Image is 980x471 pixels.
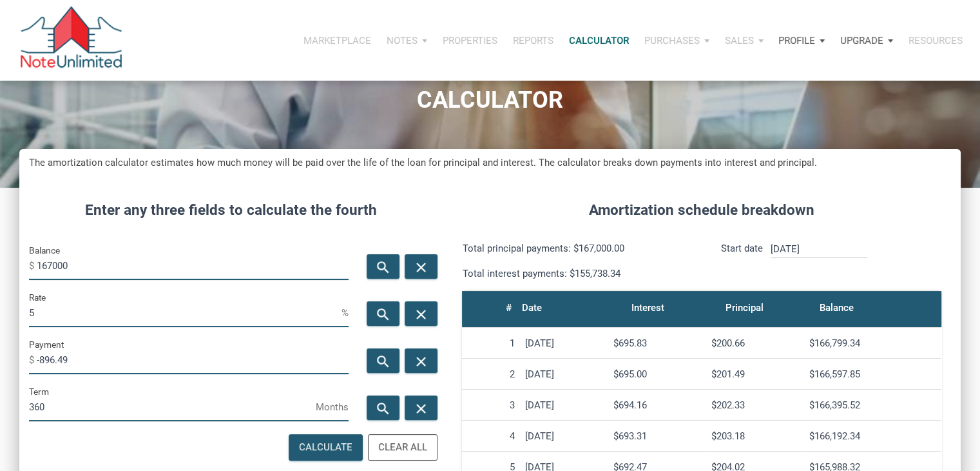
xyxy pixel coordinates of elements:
[303,35,371,46] p: Marketplace
[462,266,692,281] p: Total interest payments: $155,738.34
[809,337,936,349] div: $166,799.34
[10,87,970,114] h1: CALCULATOR
[29,392,316,421] input: Term
[522,299,542,317] div: Date
[711,430,799,442] div: $203.18
[299,440,352,455] div: Calculate
[778,35,815,46] p: Profile
[525,337,603,349] div: [DATE]
[725,299,764,317] div: Principal
[809,430,936,442] div: $166,192.34
[376,306,391,323] i: search
[613,337,701,349] div: $695.83
[378,440,427,455] div: Clear All
[37,345,349,374] input: Payment
[809,368,936,380] div: $166,597.85
[452,199,951,221] h4: Amortization schedule breakdown
[721,241,763,281] p: Start date
[29,155,951,170] h5: The amortization calculator estimates how much money will be paid over the life of the loan for p...
[820,299,854,317] div: Balance
[341,303,349,323] span: %
[29,256,37,276] span: $
[908,35,963,46] p: Resources
[711,399,799,411] div: $202.33
[505,21,561,60] button: Reports
[525,399,603,411] div: [DATE]
[367,396,399,420] button: search
[414,306,429,323] i: close
[29,243,60,258] label: Balance
[467,368,515,380] div: 2
[405,396,437,420] button: close
[414,401,429,417] i: close
[771,21,832,60] button: Profile
[435,21,505,60] button: Properties
[613,430,701,442] div: $693.31
[29,290,46,305] label: Rate
[711,368,799,380] div: $201.49
[405,348,437,373] button: close
[29,350,37,370] span: $
[631,299,664,317] div: Interest
[525,368,603,380] div: [DATE]
[467,399,515,411] div: 3
[525,430,603,442] div: [DATE]
[832,21,901,60] button: Upgrade
[513,35,553,46] p: Reports
[443,35,497,46] p: Properties
[19,6,123,74] img: NoteUnlimited
[462,241,692,256] p: Total principal payments: $167,000.00
[296,21,379,60] button: Marketplace
[809,399,936,411] div: $166,395.52
[376,401,391,417] i: search
[569,35,629,46] p: Calculator
[405,254,437,279] button: close
[376,259,391,276] i: search
[29,298,341,327] input: Rate
[506,299,512,317] div: #
[711,337,799,349] div: $200.66
[840,35,883,46] p: Upgrade
[405,301,437,326] button: close
[414,259,429,276] i: close
[901,21,970,60] button: Resources
[376,354,391,370] i: search
[29,199,433,221] h4: Enter any three fields to calculate the fourth
[29,337,64,352] label: Payment
[368,434,437,461] button: Clear All
[467,337,515,349] div: 1
[613,399,701,411] div: $694.16
[367,348,399,373] button: search
[37,251,349,280] input: Balance
[561,21,637,60] a: Calculator
[414,354,429,370] i: close
[367,254,399,279] button: search
[29,384,49,399] label: Term
[467,430,515,442] div: 4
[316,397,349,417] span: Months
[289,434,363,461] button: Calculate
[613,368,701,380] div: $695.00
[367,301,399,326] button: search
